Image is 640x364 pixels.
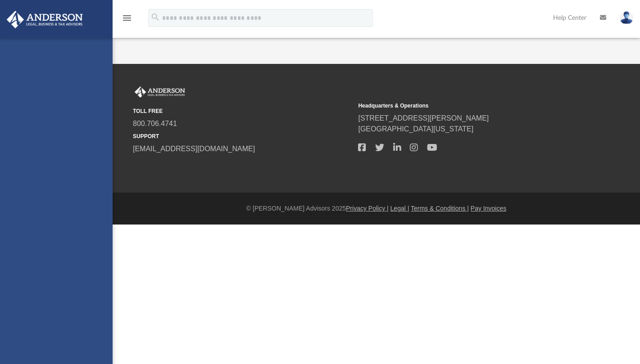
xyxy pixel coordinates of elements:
div: © [PERSON_NAME] Advisors 2025 [113,204,640,213]
a: [GEOGRAPHIC_DATA][US_STATE] [358,125,473,133]
small: SUPPORT [133,132,352,140]
img: User Pic [620,11,633,24]
a: [STREET_ADDRESS][PERSON_NAME] [358,114,489,122]
a: Terms & Conditions | [411,205,469,212]
a: 800.706.4741 [133,120,177,127]
a: [EMAIL_ADDRESS][DOMAIN_NAME] [133,145,255,153]
i: search [150,12,160,22]
small: Headquarters & Operations [358,102,577,110]
a: Privacy Policy | [346,205,389,212]
img: Anderson Advisors Platinum Portal [133,86,187,98]
small: TOLL FREE [133,107,352,115]
i: menu [122,13,132,23]
a: Legal | [390,205,409,212]
a: menu [122,17,132,23]
img: Anderson Advisors Platinum Portal [4,11,86,28]
a: Pay Invoices [471,205,506,212]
